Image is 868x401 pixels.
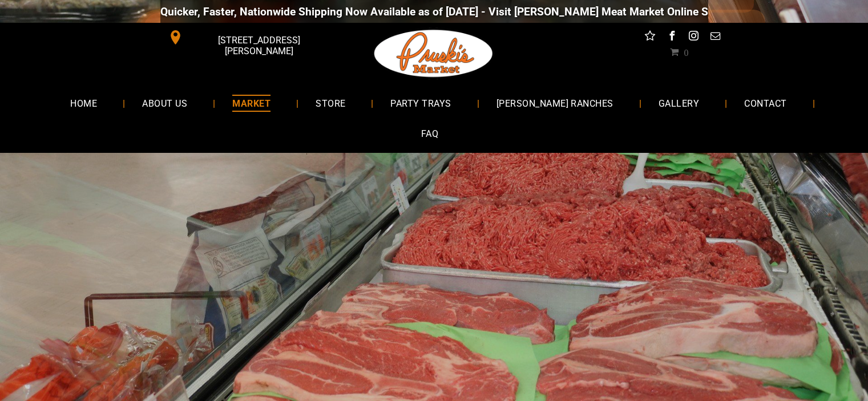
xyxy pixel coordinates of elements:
a: facebook [664,29,679,46]
a: GALLERY [641,88,716,118]
a: ABOUT US [125,88,204,118]
a: [STREET_ADDRESS][PERSON_NAME] [160,29,335,46]
span: 0 [684,47,688,56]
span: [STREET_ADDRESS][PERSON_NAME] [185,29,332,62]
a: Social network [643,29,657,46]
img: Pruski-s+Market+HQ+Logo2-1920w.png [372,23,495,84]
a: instagram [686,29,701,46]
a: email [708,29,722,46]
a: HOME [53,88,114,118]
a: FAQ [404,119,455,149]
a: PARTY TRAYS [373,88,468,118]
a: CONTACT [727,88,804,118]
a: STORE [298,88,362,118]
a: MARKET [215,88,288,118]
a: [PERSON_NAME] RANCHES [479,88,631,118]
